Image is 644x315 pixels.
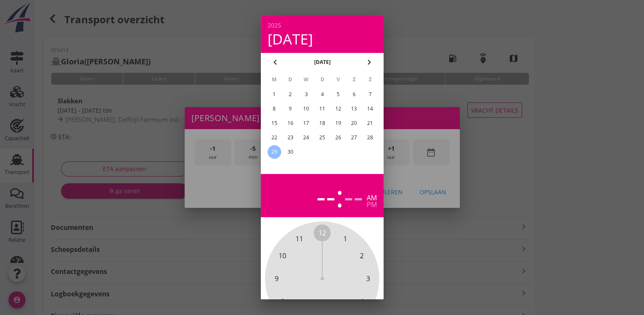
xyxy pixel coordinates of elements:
[283,145,297,159] button: 30
[283,116,297,130] button: 16
[267,131,281,144] button: 22
[367,194,377,201] div: am
[296,234,303,244] span: 11
[330,72,345,87] th: V
[318,228,326,238] span: 12
[267,88,281,101] button: 1
[363,88,377,101] button: 7
[315,131,329,144] button: 25
[347,88,361,101] button: 6
[343,234,347,244] span: 1
[279,251,286,261] span: 10
[347,131,361,144] button: 27
[315,72,330,87] th: D
[280,296,284,307] span: 8
[363,131,377,144] button: 28
[311,56,333,69] button: [DATE]
[366,274,370,284] span: 3
[299,88,313,101] button: 3
[267,102,281,116] button: 8
[274,274,278,284] span: 9
[363,116,377,130] button: 21
[283,131,297,144] button: 23
[346,72,362,87] th: Z
[360,251,364,261] span: 2
[363,102,377,116] button: 14
[362,72,378,87] th: Z
[360,296,364,307] span: 4
[270,57,280,67] i: chevron_left
[283,102,297,116] button: 9
[268,22,377,28] div: 2025
[299,116,313,130] button: 17
[347,116,361,130] button: 20
[331,88,345,101] button: 5
[315,88,329,101] button: 4
[316,181,336,210] div: --
[283,88,297,101] button: 2
[315,116,329,130] button: 18
[331,102,345,116] button: 12
[267,116,281,130] button: 15
[347,102,361,116] button: 13
[267,145,281,159] button: 29
[299,131,313,144] button: 24
[336,181,344,210] span: :
[364,57,374,67] i: chevron_right
[315,102,329,116] button: 11
[268,32,377,46] div: [DATE]
[267,72,282,87] th: M
[344,181,363,210] div: --
[299,102,313,116] button: 10
[331,116,345,130] button: 19
[282,72,298,87] th: D
[299,72,314,87] th: W
[331,131,345,144] button: 26
[367,201,377,208] div: pm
